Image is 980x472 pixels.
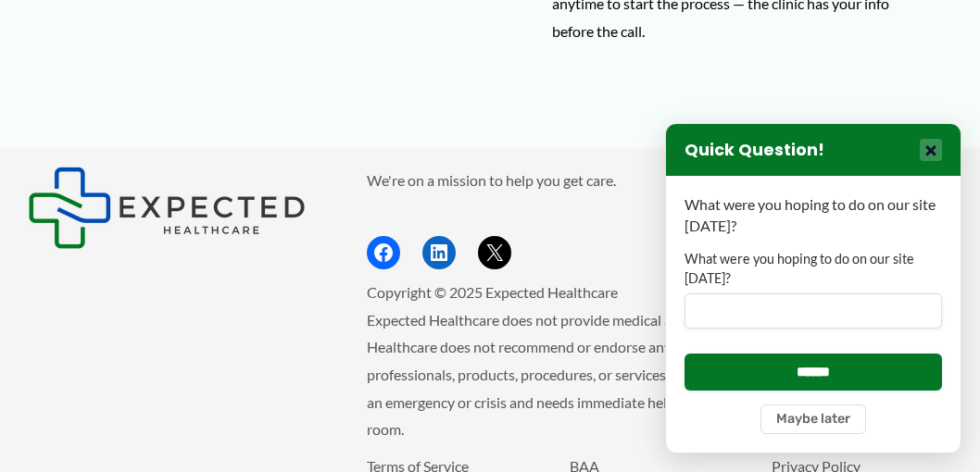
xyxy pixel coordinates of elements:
aside: Footer Widget 1 [28,167,320,249]
p: What were you hoping to do on our site [DATE]? [685,194,942,236]
label: What were you hoping to do on our site [DATE]? [685,250,942,288]
button: Maybe later [760,404,866,434]
span: Expected Healthcare does not provide medical advice, diagnosis, or treatment. Expected Healthcare... [367,311,948,439]
p: We're on a mission to help you get care. [367,167,952,194]
aside: Footer Widget 2 [367,167,952,269]
button: Close [920,139,942,161]
img: Expected Healthcare Logo - side, dark font, small [28,167,306,249]
h3: Quick Question! [685,140,824,161]
span: Copyright © 2025 Expected Healthcare [367,283,618,301]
